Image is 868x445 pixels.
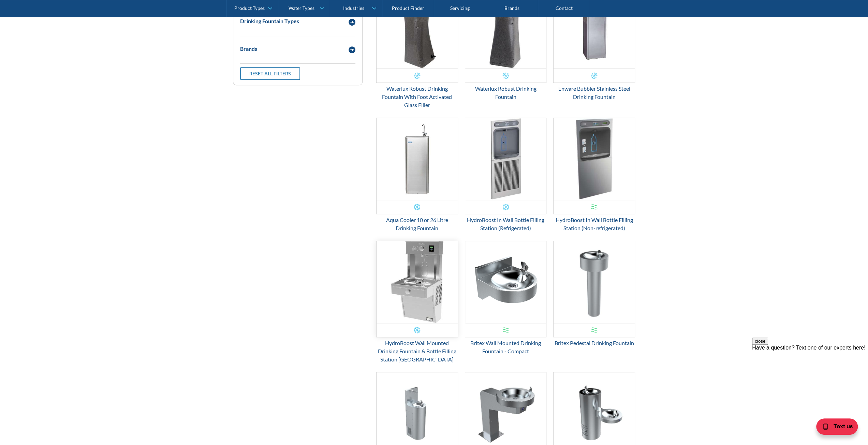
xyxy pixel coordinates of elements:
div: Britex Wall Mounted Drinking Fountain - Compact [465,339,547,355]
img: Britex Pedestal Drinking Fountain [554,241,635,323]
img: Britex Wall Mounted Drinking Fountain - Compact [465,241,546,323]
img: HydroBoost In Wall Bottle Filling Station (Non-refrigerated) [554,118,635,200]
img: HydroBoost Wall Mounted Drinking Fountain & Bottle Filling Station Vandal Resistant [377,241,458,323]
a: HydroBoost Wall Mounted Drinking Fountain & Bottle Filling Station Vandal ResistantHydroBoost Wal... [376,241,458,364]
div: Waterlux Robust Drinking Fountain With Foot Activated Glass Filler [376,85,458,109]
a: HydroBoost In Wall Bottle Filling Station (Non-refrigerated)HydroBoost In Wall Bottle Filling Sta... [553,118,635,232]
div: Brands [240,45,257,53]
a: Britex Wall Mounted Drinking Fountain - Compact Britex Wall Mounted Drinking Fountain - Compact [465,241,547,355]
div: HydroBoost In Wall Bottle Filling Station (Non-refrigerated) [553,216,635,232]
div: Industries [343,5,364,11]
div: Water Types [289,5,314,11]
div: HydroBoost Wall Mounted Drinking Fountain & Bottle Filling Station [GEOGRAPHIC_DATA] [376,339,458,364]
a: Britex Pedestal Drinking FountainBritex Pedestal Drinking Fountain [553,241,635,347]
div: Britex Pedestal Drinking Fountain [553,339,635,347]
iframe: podium webchat widget bubble [800,411,868,445]
div: HydroBoost In Wall Bottle Filling Station (Refrigerated) [465,216,547,232]
div: Product Types [234,5,265,11]
div: Drinking Fountain Types [240,17,299,25]
a: Reset all filters [240,67,300,80]
div: Waterlux Robust Drinking Fountain [465,85,547,101]
img: HydroBoost In Wall Bottle Filling Station (Refrigerated) [465,118,546,200]
iframe: podium webchat widget prompt [752,338,868,419]
div: Aqua Cooler 10 or 26 Litre Drinking Fountain [376,216,458,232]
a: HydroBoost In Wall Bottle Filling Station (Refrigerated)HydroBoost In Wall Bottle Filling Station... [465,118,547,232]
div: Enware Bubbler Stainless Steel Drinking Fountain [553,85,635,101]
img: Aqua Cooler 10 or 26 Litre Drinking Fountain [377,118,458,200]
a: Aqua Cooler 10 or 26 Litre Drinking FountainAqua Cooler 10 or 26 Litre Drinking Fountain [376,118,458,232]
